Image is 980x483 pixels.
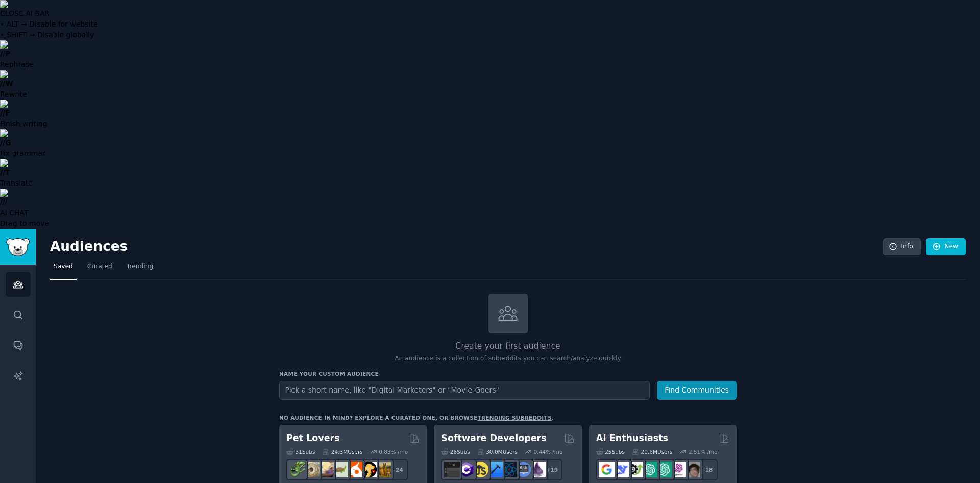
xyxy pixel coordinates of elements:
[541,459,562,480] div: + 19
[50,239,883,255] h2: Audiences
[379,448,408,455] div: 0.83 % /mo
[347,462,362,477] img: cockatiel
[322,448,362,455] div: 24.3M Users
[670,462,686,477] img: OpenAIDev
[530,462,546,477] img: elixir
[84,259,116,280] a: Curated
[289,462,305,477] img: herpetology
[627,462,643,477] img: AItoolsCatalog
[279,381,650,400] input: Pick a short name, like "Digital Marketers" or "Movie-Goers"
[599,462,615,477] img: GoogleGeminiAI
[123,259,157,280] a: Trending
[304,462,320,477] img: ballpython
[441,448,470,455] div: 26 Sub s
[279,370,737,377] h3: Name your custom audience
[279,354,737,363] p: An audience is a collection of subreddits you can search/analyze quickly
[87,262,112,271] span: Curated
[477,415,551,421] a: trending subreddits
[642,462,657,477] img: chatgpt_promptDesign
[487,462,503,477] img: iOSProgramming
[375,462,391,477] img: dogbreed
[361,462,377,477] img: PetAdvice
[279,340,737,353] h2: Create your first audience
[386,459,408,480] div: + 24
[318,462,334,477] img: leopardgeckos
[657,381,737,400] button: Find Communities
[279,414,554,421] div: No audience in mind? Explore a curated one, or browse .
[684,462,700,477] img: ArtificalIntelligence
[127,262,153,271] span: Trending
[632,448,672,455] div: 20.6M Users
[477,448,518,455] div: 30.0M Users
[444,462,460,477] img: software
[54,262,73,271] span: Saved
[332,462,348,477] img: turtle
[458,462,474,477] img: csharp
[689,448,718,455] div: 2.51 % /mo
[501,462,517,477] img: reactnative
[596,432,668,445] h2: AI Enthusiasts
[613,462,629,477] img: DeepSeek
[6,238,30,256] img: GummySearch logo
[696,459,718,480] div: + 18
[656,462,672,477] img: chatgpt_prompts_
[286,432,340,445] h2: Pet Lovers
[534,448,563,455] div: 0.44 % /mo
[516,462,531,477] img: AskComputerScience
[50,259,77,280] a: Saved
[441,432,546,445] h2: Software Developers
[596,448,625,455] div: 25 Sub s
[883,238,921,256] a: Info
[473,462,488,477] img: learnjavascript
[286,448,315,455] div: 31 Sub s
[926,238,966,256] a: New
